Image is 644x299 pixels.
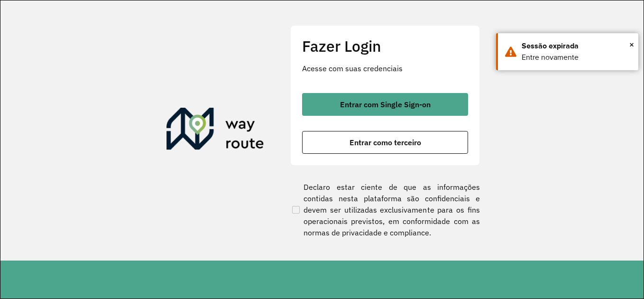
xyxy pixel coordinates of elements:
[302,63,468,74] p: Acesse com suas credenciais
[522,40,631,52] div: Sessão expirada
[290,181,480,238] label: Declaro estar ciente de que as informações contidas nesta plataforma são confidenciais e devem se...
[629,37,634,52] span: ×
[302,93,468,116] button: button
[340,101,431,108] span: Entrar com Single Sign-on
[302,131,468,154] button: button
[350,139,421,146] span: Entrar como terceiro
[522,52,631,63] div: Entre novamente
[629,37,634,52] button: Close
[166,108,264,153] img: Roteirizador AmbevTech
[302,37,468,55] h2: Fazer Login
